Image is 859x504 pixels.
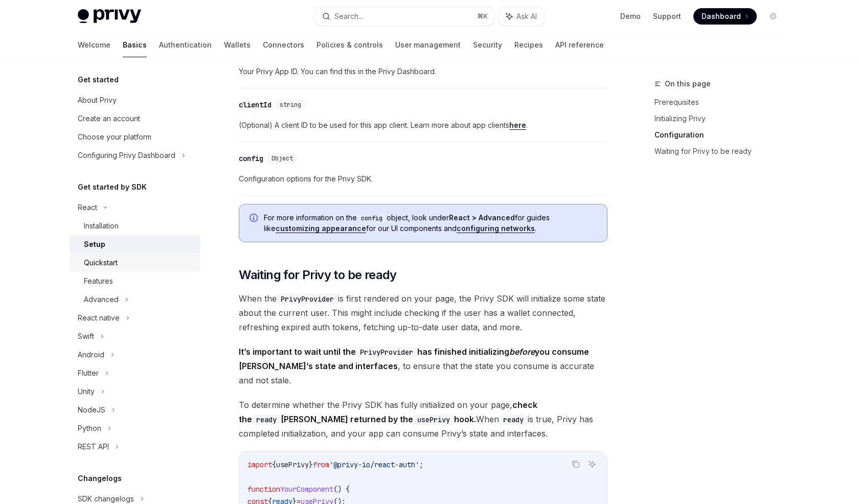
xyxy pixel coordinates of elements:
[78,131,151,143] div: Choose your platform
[78,9,141,24] img: light logo
[765,8,781,25] button: Toggle dark mode
[70,217,200,235] a: Installation
[239,398,607,441] span: To determine whether the Privy SDK has fully initialized on your page, When is true, Privy has co...
[357,213,387,223] code: config
[70,128,200,146] a: Choose your platform
[516,11,537,21] span: Ask AI
[313,460,329,469] span: from
[654,94,789,110] a: Prerequisites
[477,12,488,20] span: ⌘ K
[315,7,494,26] button: Search...⌘K
[280,485,333,494] span: YourComponent
[276,460,309,469] span: usePrivy
[159,33,212,57] a: Authentication
[70,254,200,272] a: Quickstart
[272,154,293,163] span: Object
[702,11,741,21] span: Dashboard
[665,78,711,90] span: On this page
[78,385,95,398] div: Unity
[78,404,105,416] div: NodeJS
[419,460,423,469] span: ;
[272,460,276,469] span: {
[78,472,122,485] h5: Changelogs
[78,441,109,453] div: REST API
[84,238,105,250] div: Setup
[499,414,528,425] code: ready
[84,220,119,232] div: Installation
[247,485,280,494] span: function
[78,74,119,86] h5: Get started
[555,33,604,57] a: API reference
[78,33,110,57] a: Welcome
[334,10,363,22] div: Search...
[413,414,454,425] code: usePrivy
[654,110,789,127] a: Initializing Privy
[252,414,281,425] code: ready
[239,173,607,185] span: Configuration options for the Privy SDK.
[250,214,260,224] svg: Info
[239,345,607,387] span: , to ensure that the state you consume is accurate and not stale.
[654,143,789,159] a: Waiting for Privy to be ready
[309,460,313,469] span: }
[449,213,515,222] strong: React > Advanced
[239,291,607,334] span: When the is first rendered on your page, the Privy SDK will initialize some state about the curre...
[239,65,607,78] span: Your Privy App ID. You can find this in the Privy Dashboard.
[239,153,263,164] div: config
[70,91,200,109] a: About Privy
[585,457,599,471] button: Ask AI
[693,8,757,25] a: Dashboard
[70,109,200,128] a: Create an account
[239,267,397,283] span: Waiting for Privy to be ready
[224,33,251,57] a: Wallets
[509,347,535,357] em: before
[620,11,641,21] a: Demo
[123,33,147,57] a: Basics
[78,422,101,434] div: Python
[78,181,147,193] h5: Get started by SDK
[277,293,338,305] code: PrivyProvider
[239,119,607,131] span: (Optional) A client ID to be used for this app client. Learn more about app clients .
[473,33,502,57] a: Security
[70,235,200,254] a: Setup
[395,33,461,57] a: User management
[263,33,304,57] a: Connectors
[653,11,681,21] a: Support
[78,330,94,342] div: Swift
[78,367,99,379] div: Flutter
[280,101,301,109] span: string
[264,213,597,234] span: For more information on the object, look under for guides like for our UI components and .
[78,349,104,361] div: Android
[499,7,544,26] button: Ask AI
[457,224,535,233] a: configuring networks
[78,312,120,324] div: React native
[317,33,383,57] a: Policies & controls
[509,121,526,130] a: here
[329,460,419,469] span: '@privy-io/react-auth'
[247,460,272,469] span: import
[569,457,582,471] button: Copy the contents from the code block
[78,149,175,162] div: Configuring Privy Dashboard
[78,112,140,125] div: Create an account
[239,347,589,371] strong: It’s important to wait until the has finished initializing you consume [PERSON_NAME]’s state and ...
[333,485,350,494] span: () {
[84,293,119,306] div: Advanced
[84,257,118,269] div: Quickstart
[356,347,417,358] code: PrivyProvider
[276,224,366,233] a: customizing appearance
[514,33,543,57] a: Recipes
[84,275,113,287] div: Features
[78,201,97,214] div: React
[239,100,272,110] div: clientId
[78,94,117,106] div: About Privy
[654,127,789,143] a: Configuration
[70,272,200,290] a: Features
